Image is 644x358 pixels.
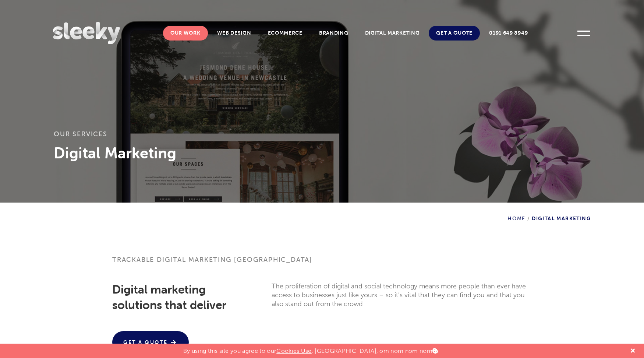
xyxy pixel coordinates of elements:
[183,344,438,354] p: By using this site you agree to our . [GEOGRAPHIC_DATA], om nom nom nom
[507,203,591,222] div: Digital Marketing
[112,331,189,353] a: Get A Quote
[526,215,532,222] span: /
[163,26,208,41] a: Our Work
[272,282,532,308] p: The proliferation of digital and social technology means more people than ever have access to bus...
[312,26,356,41] a: Branding
[276,347,312,354] a: Cookies Use
[507,215,526,222] a: Home
[429,26,480,41] a: Get A Quote
[112,282,230,313] h2: Digital marketing solutions that deliver
[482,26,535,41] a: 0191 649 8949
[210,26,259,41] a: Web Design
[261,26,310,41] a: Ecommerce
[53,22,120,44] img: Sleeky Web Design Newcastle
[54,130,590,144] h3: Our services
[112,256,532,273] h1: Trackable digital marketing [GEOGRAPHIC_DATA]
[358,26,427,41] a: Digital Marketing
[54,144,590,162] h3: Digital Marketing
